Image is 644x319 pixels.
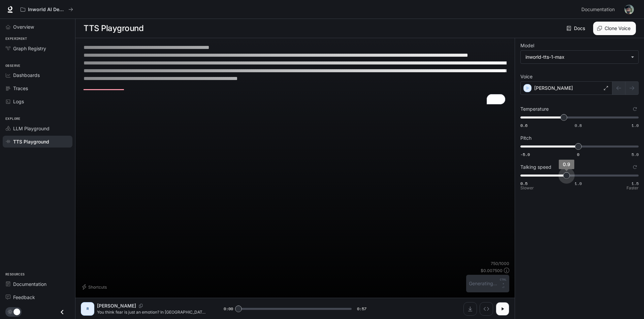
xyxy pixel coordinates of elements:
a: Documentation [579,3,620,16]
p: Model [520,43,534,48]
h1: TTS Playground [84,22,143,35]
span: -5.0 [520,152,530,157]
button: All workspaces [18,3,76,16]
img: User avatar [624,5,634,14]
p: [PERSON_NAME] [534,85,573,91]
p: Voice [520,74,533,79]
span: Documentation [581,5,615,14]
p: Talking speed [520,165,551,169]
a: Feedback [3,291,72,303]
span: Graph Registry [13,45,46,52]
p: Faster [626,186,639,190]
button: Shortcuts [81,282,109,292]
span: Documentation [13,281,46,288]
span: 0.6 [520,123,527,128]
a: Dashboards [3,69,72,81]
button: User avatar [622,3,636,16]
p: Slower [520,186,534,190]
button: Clone Voice [593,22,636,35]
span: Dashboards [13,72,40,79]
p: [PERSON_NAME] [97,302,136,309]
a: Graph Registry [3,43,72,54]
p: 750 / 1000 [491,261,509,266]
a: LLM Playground [3,123,72,134]
p: You think fear is just an emotion? In [GEOGRAPHIC_DATA], it was a currency. One flick of the Empe... [97,309,207,315]
span: Dark mode toggle [13,308,20,315]
span: 0 [577,152,579,157]
button: Download audio [463,302,477,316]
span: 5.0 [632,152,639,157]
button: Inspect [480,302,493,316]
span: 1.5 [632,181,639,186]
p: $ 0.007500 [481,268,503,273]
span: Logs [13,98,24,105]
p: Temperature [520,107,549,111]
span: 0.8 [575,123,582,128]
a: Logs [3,96,72,107]
button: Close drawer [55,305,70,319]
p: Pitch [520,136,532,140]
a: Documentation [3,278,72,290]
span: 0:00 [224,305,233,312]
span: LLM Playground [13,125,50,132]
button: Copy Voice ID [136,304,146,308]
span: Overview [13,23,34,30]
p: Inworld AI Demos [28,7,66,12]
a: Traces [3,82,72,94]
a: Overview [3,21,72,33]
span: Traces [13,85,28,92]
span: TTS Playground [13,138,49,145]
span: 0:57 [357,305,366,312]
div: R [82,303,93,314]
div: inworld-tts-1-max [521,51,638,63]
a: Docs [565,22,588,35]
a: TTS Playground [3,136,72,148]
span: Feedback [13,294,35,301]
textarea: To enrich screen reader interactions, please activate Accessibility in Grammarly extension settings [84,44,507,106]
span: 1.0 [632,123,639,128]
span: 0.9 [563,161,570,167]
span: 0.5 [520,181,527,186]
div: inworld-tts-1-max [525,54,627,60]
span: 1.0 [575,181,582,186]
button: Reset to default [631,163,639,171]
button: Reset to default [631,105,639,113]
